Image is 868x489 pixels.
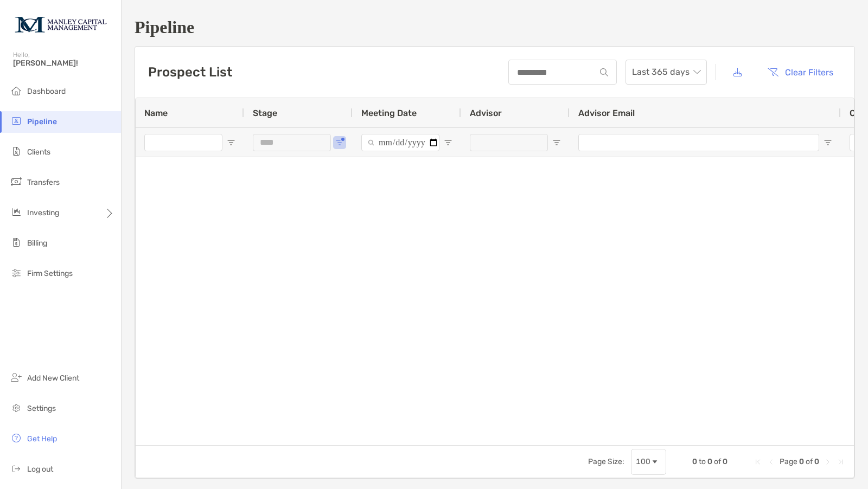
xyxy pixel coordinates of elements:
[767,458,775,466] div: Previous Page
[135,17,855,37] h1: Pipeline
[144,108,168,118] span: Name
[10,175,23,188] img: transfers icon
[27,147,50,157] span: Clients
[714,457,721,466] span: of
[10,266,23,279] img: firm-settings icon
[13,59,114,68] span: [PERSON_NAME]!
[631,449,666,475] div: Page Size
[837,458,845,466] div: Last Page
[707,457,712,466] span: 0
[335,138,344,147] button: Open Filter Menu
[361,108,417,118] span: Meeting Date
[444,138,452,147] button: Open Filter Menu
[699,457,706,466] span: to
[824,458,832,466] div: Next Page
[806,457,813,466] span: of
[636,457,650,466] div: 100
[27,87,66,96] span: Dashboard
[144,134,222,151] input: Name Filter Input
[600,68,608,76] img: input icon
[10,432,23,445] img: get-help icon
[10,236,23,249] img: billing icon
[780,457,797,466] span: Page
[754,458,762,466] div: First Page
[723,457,727,466] span: 0
[27,374,79,383] span: Add New Client
[10,371,23,384] img: add_new_client icon
[799,457,804,466] span: 0
[10,84,23,97] img: dashboard icon
[13,4,108,43] img: Zoe Logo
[759,60,841,84] button: Clear Filters
[27,208,59,217] span: Investing
[10,145,23,158] img: clients icon
[227,138,235,147] button: Open Filter Menu
[148,65,232,80] h3: Prospect List
[578,134,819,151] input: Advisor Email Filter Input
[27,465,53,474] span: Log out
[10,462,23,475] img: logout icon
[632,60,700,84] span: Last 365 days
[27,178,60,187] span: Transfers
[588,457,624,466] div: Page Size:
[814,457,819,466] span: 0
[552,138,561,147] button: Open Filter Menu
[27,269,73,278] span: Firm Settings
[10,401,23,414] img: settings icon
[578,108,635,118] span: Advisor Email
[27,404,56,413] span: Settings
[361,134,439,151] input: Meeting Date Filter Input
[10,114,23,127] img: pipeline icon
[27,239,47,248] span: Billing
[824,138,832,147] button: Open Filter Menu
[27,434,57,443] span: Get Help
[253,108,277,118] span: Stage
[10,205,23,218] img: investing icon
[27,117,57,126] span: Pipeline
[470,108,502,118] span: Advisor
[692,457,697,466] span: 0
